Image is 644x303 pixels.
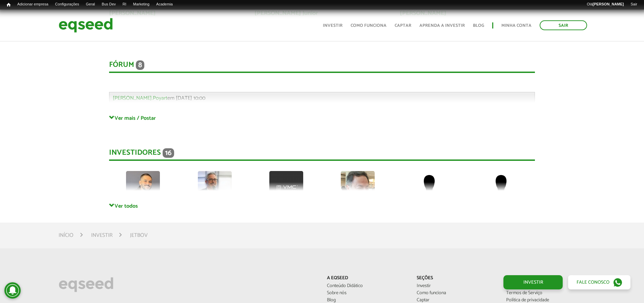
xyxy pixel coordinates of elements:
[395,23,411,28] a: Captar
[323,23,342,28] a: Investir
[540,20,587,30] a: Sair
[568,275,630,289] a: Fale conosco
[91,233,112,238] a: Investir
[419,23,465,28] a: Aprenda a investir
[327,298,406,303] a: Blog
[130,2,153,7] a: Marketing
[98,2,119,7] a: Bus Dev
[198,171,232,205] img: picture-112313-1743624016.jpg
[417,284,496,288] a: Investir
[109,115,535,121] a: Ver mais / Postar
[153,2,176,7] a: Academia
[341,171,375,205] img: picture-112624-1716663541.png
[412,171,446,205] img: default-user.png
[583,2,627,7] a: Olá[PERSON_NAME]
[473,23,484,28] a: Blog
[627,2,641,7] a: Sair
[136,60,144,70] span: 8
[417,298,496,303] a: Captar
[503,275,563,289] a: Investir
[52,2,83,7] a: Configurações
[269,171,303,205] img: picture-100036-1732821753.png
[7,2,11,7] span: Início
[506,291,585,296] a: Termos de Serviço
[593,2,624,6] strong: [PERSON_NAME]
[501,23,532,28] a: Minha conta
[327,276,406,281] p: A EqSeed
[59,276,113,294] img: EqSeed Logo
[82,2,98,7] a: Geral
[119,2,130,7] a: RI
[327,291,406,296] a: Sobre nós
[59,16,113,34] img: EqSeed
[506,298,585,303] a: Política de privacidade
[109,203,535,209] a: Ver todos
[327,284,406,288] a: Conteúdo Didático
[59,233,74,238] a: Início
[130,231,148,240] li: JetBov
[109,60,535,73] div: Fórum
[417,291,496,296] a: Como funciona
[3,2,14,8] a: Início
[163,148,174,158] span: 16
[484,171,518,205] img: default-user.png
[14,2,52,7] a: Adicionar empresa
[417,276,496,281] p: Seções
[351,23,387,28] a: Como funciona
[126,171,160,205] img: picture-72979-1756068561.jpg
[113,94,205,103] span: em [DATE] 10:00
[109,148,535,161] div: Investidores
